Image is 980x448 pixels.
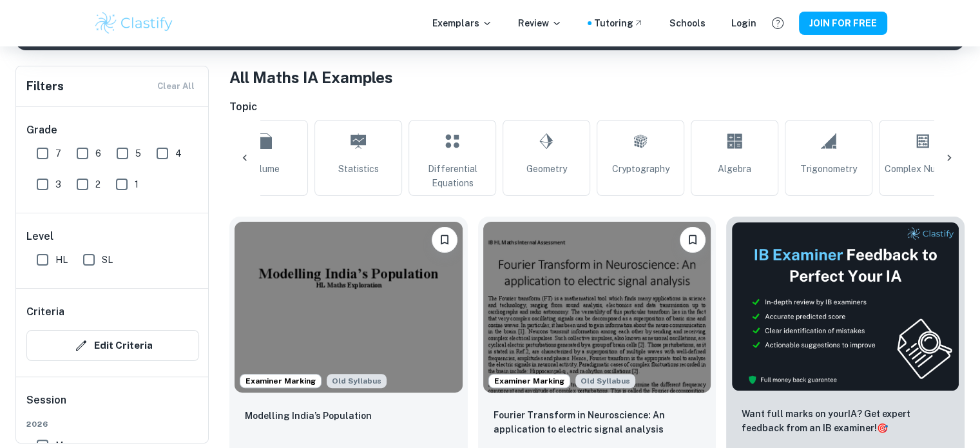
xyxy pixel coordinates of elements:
button: JOIN FOR FREE [799,12,887,35]
button: Edit Criteria [26,330,199,361]
span: 4 [175,146,182,161]
span: 🎯 [877,423,888,433]
button: Please log in to bookmark exemplars [432,227,457,253]
span: Examiner Marking [240,375,321,387]
button: Please log in to bookmark exemplars [680,227,706,253]
h1: All Maths IA Examples [229,66,965,89]
p: Fourier Transform in Neuroscience: An application to electric signal analysis [494,408,701,436]
span: HL [55,253,68,267]
span: 3 [55,177,61,191]
a: Tutoring [594,16,644,30]
h6: Topic [229,99,965,115]
img: Clastify logo [93,10,175,36]
h6: Session [26,393,199,418]
span: 2 [95,177,101,191]
span: Old Syllabus [327,374,387,388]
span: Cryptography [612,162,669,176]
p: Want full marks on your IA ? Get expert feedback from an IB examiner! [742,407,949,435]
span: 7 [55,146,61,161]
a: Login [731,16,756,30]
span: Differential Equations [414,162,490,190]
span: Complex Numbers [885,162,961,176]
p: Exemplars [432,16,492,30]
span: Old Syllabus [575,374,635,388]
span: 5 [135,146,141,161]
h6: Grade [26,122,199,138]
img: Maths IA example thumbnail: Fourier Transform in Neuroscience: An ap [483,222,711,393]
a: Schools [669,16,706,30]
img: Thumbnail [731,222,959,391]
h6: Filters [26,77,64,95]
span: 1 [135,177,139,191]
span: Geometry [526,162,567,176]
span: Algebra [718,162,751,176]
div: Although this IA is written for the old math syllabus (last exam in November 2020), the current I... [575,374,635,388]
span: Statistics [338,162,379,176]
img: Maths IA example thumbnail: Modelling India’s Population [235,222,463,393]
span: 2026 [26,418,199,430]
p: Modelling India’s Population [245,409,372,423]
button: Help and Feedback [767,12,789,34]
span: 6 [95,146,101,161]
span: Trigonometry [800,162,857,176]
span: Examiner Marking [489,375,570,387]
h6: Criteria [26,304,64,320]
div: Although this IA is written for the old math syllabus (last exam in November 2020), the current I... [327,374,387,388]
h6: Level [26,229,199,244]
span: Volume [249,162,280,176]
span: SL [102,253,113,267]
p: Review [518,16,562,30]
